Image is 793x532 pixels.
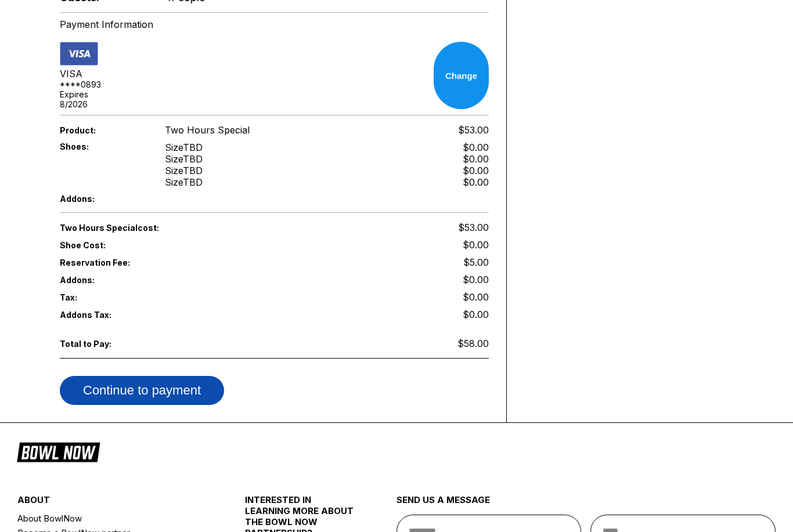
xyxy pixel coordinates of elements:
[60,258,275,267] span: Reservation Fee:
[60,223,275,233] span: Two Hours Special cost:
[434,42,489,109] button: Change
[165,124,250,136] span: Two Hours Special
[165,142,203,153] div: Size TBD
[60,376,224,405] button: Continue to payment
[60,240,146,250] span: Shoe Cost:
[463,309,489,320] span: $0.00
[463,165,489,176] div: $0.00
[60,19,489,30] div: Payment Information
[458,222,489,233] span: $53.00
[458,124,489,136] span: $53.00
[463,153,489,165] div: $0.00
[60,275,146,285] span: Addons:
[60,339,146,349] span: Total to Pay:
[60,310,146,320] span: Addons Tax:
[463,239,489,251] span: $0.00
[463,256,489,268] span: $5.00
[165,165,203,176] div: Size TBD
[17,511,207,526] a: About BowlNow
[60,194,146,204] span: Addons:
[60,68,101,79] div: VISA
[60,292,146,302] span: Tax:
[463,274,489,285] span: $0.00
[165,153,203,165] div: Size TBD
[463,142,489,153] div: $0.00
[165,176,203,188] div: Size TBD
[60,89,101,99] div: Expires
[60,125,146,135] span: Product:
[60,42,98,66] img: card
[17,494,207,511] div: about
[60,142,146,151] span: Shoes:
[463,176,489,188] div: $0.00
[396,494,776,515] div: send us a message
[463,291,489,303] span: $0.00
[457,338,489,349] span: $58.00
[60,99,101,109] div: 8 / 2026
